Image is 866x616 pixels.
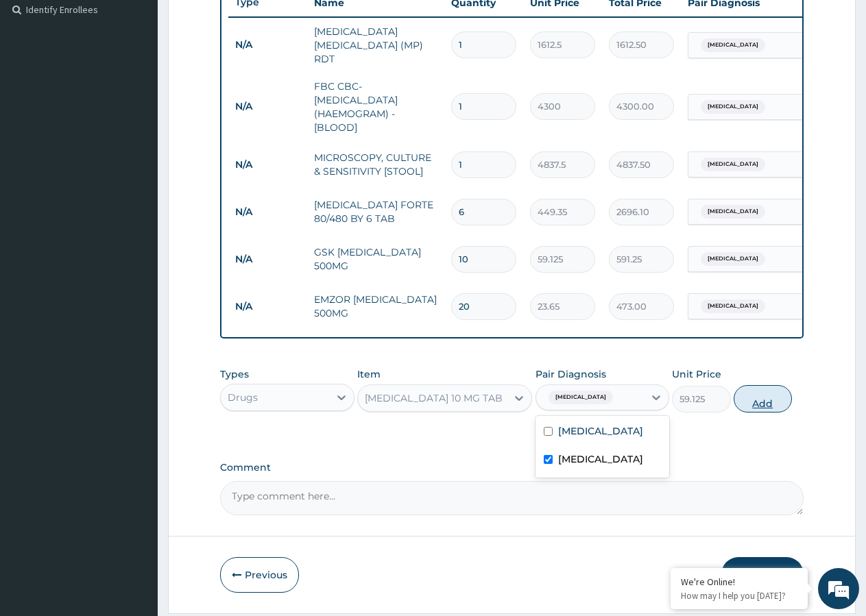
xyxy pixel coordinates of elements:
td: N/A [228,247,307,272]
button: Previous [220,557,299,593]
span: [MEDICAL_DATA] [701,252,765,266]
label: [MEDICAL_DATA] [558,452,643,466]
div: We're Online! [681,576,797,588]
span: [MEDICAL_DATA] [701,205,765,219]
td: N/A [228,32,307,58]
p: How may I help you today? [681,590,797,602]
span: We're online! [80,173,189,311]
div: [MEDICAL_DATA] 10 MG TAB [365,391,503,405]
label: Unit Price [672,367,721,381]
span: [MEDICAL_DATA] [701,299,765,313]
label: [MEDICAL_DATA] [558,424,643,438]
label: Item [357,367,381,381]
td: EMZOR [MEDICAL_DATA] 500MG [307,286,444,327]
td: N/A [228,199,307,225]
img: d_794563401_company_1708531726252_794563401 [25,69,56,103]
label: Pair Diagnosis [536,367,606,381]
div: Minimize live chat window [225,7,258,40]
td: GSK [MEDICAL_DATA] 500MG [307,238,444,280]
label: Types [220,369,249,380]
span: [MEDICAL_DATA] [701,158,765,171]
td: N/A [228,294,307,319]
span: [MEDICAL_DATA] [701,100,765,114]
span: [MEDICAL_DATA] [549,391,613,404]
td: N/A [228,94,307,119]
td: [MEDICAL_DATA] FORTE 80/480 BY 6 TAB [307,191,444,232]
div: Drugs [228,391,258,404]
label: Comment [220,462,804,473]
div: Chat with us now [71,77,230,95]
button: Submit [721,557,804,593]
textarea: Type your message and hit 'Enter' [7,374,261,422]
span: [MEDICAL_DATA] [701,38,765,52]
td: FBC CBC-[MEDICAL_DATA] (HAEMOGRAM) - [BLOOD] [307,73,444,141]
td: [MEDICAL_DATA] [MEDICAL_DATA] (MP) RDT [307,18,444,73]
td: N/A [228,152,307,177]
td: MICROSCOPY, CULTURE & SENSITIVITY [STOOL] [307,144,444,185]
button: Add [734,385,792,412]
